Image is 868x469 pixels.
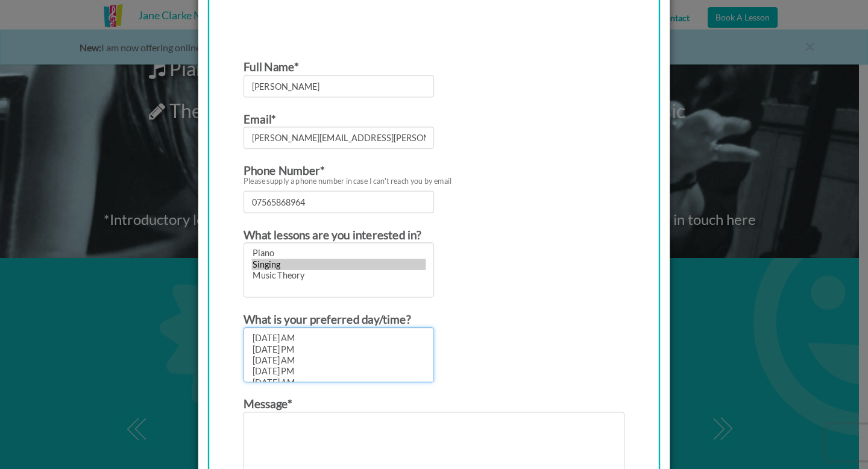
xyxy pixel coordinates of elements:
[252,354,426,365] option: [DATE] AM
[244,225,421,241] label: What lessons are you interested in?
[252,344,426,354] option: [DATE] PM
[252,366,426,377] option: [DATE] PM
[252,270,426,281] option: Music Theory
[244,177,452,184] span: Please supply a phone number in case I can't reach you by email
[252,377,426,388] option: [DATE] AM
[244,310,411,326] label: What is your preferred day/time?
[252,259,426,270] option: Singing
[244,394,292,411] label: Message*
[244,57,299,74] label: Full Name*
[244,109,276,125] label: Email*
[252,248,426,259] option: Piano
[252,333,426,344] option: [DATE] AM
[244,161,434,197] label: Phone Number*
